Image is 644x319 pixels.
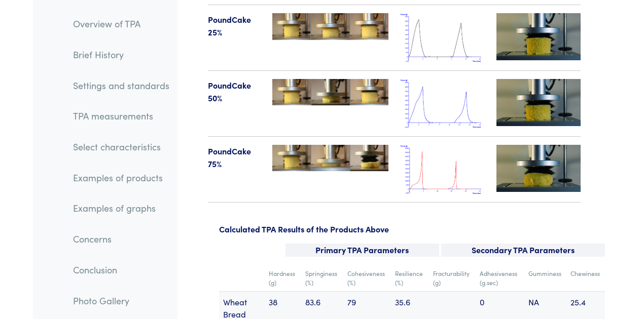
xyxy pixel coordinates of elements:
[343,265,391,292] td: Cohesiveness (%)
[566,265,605,292] td: Chewiness
[219,223,605,236] p: Calculated TPA Results of the Products Above
[441,244,605,257] p: Secondary TPA Parameters
[496,13,581,60] img: poundcake-videotn-25.jpg
[65,43,177,66] a: Brief History
[285,244,439,257] p: Primary TPA Parameters
[65,227,177,251] a: Concerns
[208,79,260,105] p: PoundCake 50%
[65,196,177,220] a: Examples of graphs
[429,265,476,292] td: Fracturability (g)
[496,79,581,126] img: poundcake-videotn-50.jpg
[65,73,177,97] a: Settings and standards
[391,265,429,292] td: Resilience (%)
[65,12,177,35] a: Overview of TPA
[208,145,260,171] p: PoundCake 75%
[476,265,525,292] td: Adhesiveness (g.sec)
[272,145,388,171] img: poundcake-75-123-tpa.jpg
[65,258,177,282] a: Conclusion
[65,135,177,158] a: Select characteristics
[265,265,301,292] td: Hardness (g)
[65,166,177,189] a: Examples of products
[496,145,581,192] img: poundcake-videotn-75.jpg
[65,104,177,128] a: TPA measurements
[401,79,485,128] img: poundcake_tpa_50.png
[272,13,388,40] img: poundcake-25-123-tpa.jpg
[524,265,566,292] td: Gumminess
[272,79,388,105] img: poundcake-50-123-tpa.jpg
[301,265,343,292] td: Springiness (%)
[65,289,177,312] a: Photo Gallery
[401,13,485,62] img: poundcake_tpa_25.png
[208,13,260,39] p: PoundCake 25%
[401,145,485,194] img: poundcake_tpa_75.png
